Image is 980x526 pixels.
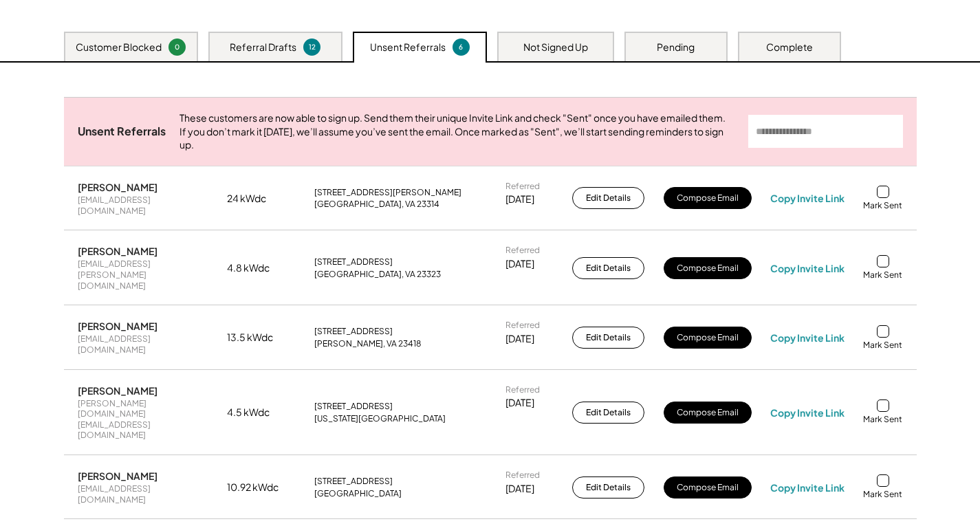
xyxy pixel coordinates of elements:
[305,42,318,52] div: 12
[770,331,845,344] div: Copy Invite Link
[863,489,902,500] div: Mark Sent
[455,42,468,52] div: 6
[572,187,644,209] button: Edit Details
[664,257,752,279] button: Compose Email
[505,320,540,331] div: Referred
[78,124,166,139] div: Unsent Referrals
[78,181,157,193] div: [PERSON_NAME]
[863,270,902,281] div: Mark Sent
[572,257,644,279] button: Edit Details
[314,413,446,424] div: [US_STATE][GEOGRAPHIC_DATA]
[179,111,734,152] div: These customers are now able to sign up. Send them their unique Invite Link and check "Sent" once...
[78,384,157,397] div: [PERSON_NAME]
[863,414,902,425] div: Mark Sent
[523,41,588,54] div: Not Signed Up
[171,42,184,52] div: 0
[227,406,296,419] div: 4.5 kWdc
[78,398,208,441] div: [PERSON_NAME][DOMAIN_NAME][EMAIL_ADDRESS][DOMAIN_NAME]
[505,257,534,271] div: [DATE]
[505,384,540,395] div: Referred
[314,338,422,349] div: [PERSON_NAME], VA 23418
[505,396,534,410] div: [DATE]
[770,481,845,494] div: Copy Invite Link
[227,261,296,275] div: 4.8 kWdc
[227,331,296,344] div: 13.5 kWdc
[863,340,902,351] div: Mark Sent
[76,41,162,54] div: Customer Blocked
[230,41,296,54] div: Referral Drafts
[572,476,644,498] button: Edit Details
[770,406,845,419] div: Copy Invite Link
[664,187,752,209] button: Compose Email
[78,333,208,355] div: [EMAIL_ADDRESS][DOMAIN_NAME]
[505,245,540,256] div: Referred
[505,181,540,192] div: Referred
[314,199,439,210] div: [GEOGRAPHIC_DATA], VA 23314
[78,483,208,505] div: [EMAIL_ADDRESS][DOMAIN_NAME]
[572,402,644,424] button: Edit Details
[664,402,752,424] button: Compose Email
[78,259,208,291] div: [EMAIL_ADDRESS][PERSON_NAME][DOMAIN_NAME]
[314,476,393,487] div: [STREET_ADDRESS]
[505,332,534,346] div: [DATE]
[766,41,813,54] div: Complete
[770,192,845,204] div: Copy Invite Link
[314,488,402,499] div: [GEOGRAPHIC_DATA]
[657,41,695,54] div: Pending
[505,193,534,206] div: [DATE]
[664,327,752,349] button: Compose Email
[227,481,296,494] div: 10.92 kWdc
[227,192,296,206] div: 24 kWdc
[370,41,446,54] div: Unsent Referrals
[770,262,845,274] div: Copy Invite Link
[314,187,461,198] div: [STREET_ADDRESS][PERSON_NAME]
[78,195,208,216] div: [EMAIL_ADDRESS][DOMAIN_NAME]
[863,200,902,211] div: Mark Sent
[314,401,393,412] div: [STREET_ADDRESS]
[505,482,534,496] div: [DATE]
[664,476,752,498] button: Compose Email
[314,326,393,337] div: [STREET_ADDRESS]
[78,320,157,332] div: [PERSON_NAME]
[572,327,644,349] button: Edit Details
[78,470,157,482] div: [PERSON_NAME]
[314,256,393,267] div: [STREET_ADDRESS]
[314,269,441,280] div: [GEOGRAPHIC_DATA], VA 23323
[505,470,540,481] div: Referred
[78,245,157,257] div: [PERSON_NAME]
